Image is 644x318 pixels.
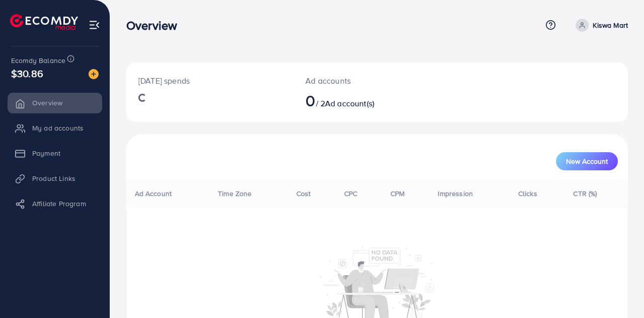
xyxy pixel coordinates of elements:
span: New Account [566,158,608,165]
span: $30.86 [11,66,43,81]
a: Kiswa Mart [572,19,628,32]
img: image [89,69,99,79]
h2: / 2 [305,91,407,110]
img: logo [10,14,78,30]
p: Ad accounts [305,75,407,87]
img: menu [89,19,100,31]
span: 0 [305,89,315,112]
span: Ecomdy Balance [11,55,65,66]
p: [DATE] spends [138,75,281,87]
p: Kiswa Mart [593,19,628,31]
button: New Account [556,152,618,170]
span: Ad account(s) [325,98,374,109]
h3: Overview [126,18,185,33]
